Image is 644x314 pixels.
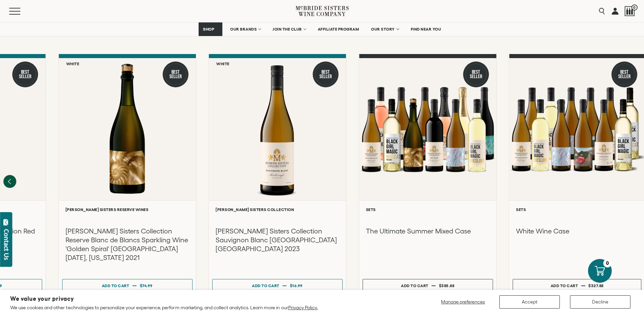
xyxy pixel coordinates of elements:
[199,22,222,36] a: SHOP
[631,4,638,11] span: 0
[9,8,34,15] button: Mobile Menu Trigger
[439,283,455,288] span: $385.88
[268,22,310,36] a: JOIN THE CLUB
[588,283,604,288] span: $327.88
[66,207,189,212] h6: [PERSON_NAME] Sisters Reserve Wines
[367,22,403,36] a: OUR STORY
[290,283,303,288] span: $16.99
[603,259,612,267] div: 0
[570,295,630,309] button: Decline
[411,27,441,32] span: FIND NEAR YOU
[3,229,10,260] div: Contact Us
[313,22,364,36] a: AFFILIATE PROGRAM
[516,227,638,235] h3: White Wine Case
[102,281,129,291] div: Add to cart
[226,22,265,36] a: OUR BRANDS
[366,207,490,212] h6: Sets
[551,281,578,291] div: Add to cart
[216,227,339,253] h3: [PERSON_NAME] Sisters Collection Sauvignon Blanc [GEOGRAPHIC_DATA] [GEOGRAPHIC_DATA] 2023
[513,279,641,293] button: Add to cart $327.88
[203,27,215,32] span: SHOP
[516,207,638,212] h6: Sets
[66,62,79,66] h6: White
[208,54,346,296] a: White Best Seller McBride Sisters Collection SauvignonBlanc [PERSON_NAME] Sisters Collection [PER...
[10,304,318,311] p: We use cookies and other technologies to personalize your experience, perform marketing, and coll...
[10,296,318,302] h2: We value your privacy
[216,207,339,212] h6: [PERSON_NAME] Sisters Collection
[273,27,302,32] span: JOIN THE CLUB
[371,27,395,32] span: OUR STORY
[230,27,257,32] span: OUR BRANDS
[363,279,493,293] button: Add to cart $385.88
[318,27,359,32] span: AFFILIATE PROGRAM
[406,22,446,36] a: FIND NEAR YOU
[216,62,229,66] h6: White
[401,281,428,291] div: Add to cart
[437,295,489,309] button: Manage preferences
[140,283,153,288] span: $74.99
[366,227,490,235] h3: The Ultimate Summer Mixed Case
[499,295,560,309] button: Accept
[288,305,318,310] a: Privacy Policy.
[441,299,485,304] span: Manage preferences
[66,227,189,262] h3: [PERSON_NAME] Sisters Collection Reserve Blanc de Blancs Sparkling Wine 'Golden Spiral' [GEOGRAPH...
[212,279,343,293] button: Add to cart $16.99
[252,281,279,291] div: Add to cart
[3,175,16,188] button: Previous
[359,54,497,296] a: Best Seller The Ultimate Summer Mixed Case Sets The Ultimate Summer Mixed Case Add to cart $385.88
